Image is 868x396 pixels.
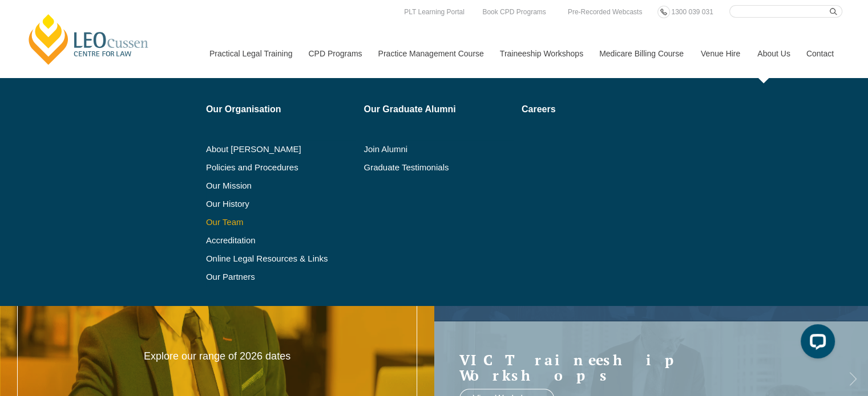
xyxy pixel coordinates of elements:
[401,6,467,18] a: PLT Learning Portal
[130,350,304,363] p: Explore our range of 2026 dates
[206,163,356,172] a: Policies and Procedures
[206,236,356,245] a: Accreditation
[26,13,152,66] a: [PERSON_NAME] Centre for Law
[792,320,839,368] iframe: LiveChat chat widget
[692,29,749,78] a: Venue Hire
[300,29,369,78] a: CPD Programs
[798,29,842,78] a: Contact
[491,29,591,78] a: Traineeship Workshops
[479,6,548,18] a: Book CPD Programs
[749,29,798,78] a: About Us
[206,218,356,227] a: Our Team
[364,105,514,114] a: Our Graduate Alumni
[522,105,651,114] a: Careers
[364,163,514,172] a: Graduate Testimonials
[206,272,356,281] a: Our Partners
[668,6,716,18] a: 1300 039 031
[206,254,356,263] a: Online Legal Resources & Links
[364,145,514,154] a: Join Alumni
[201,29,300,78] a: Practical Legal Training
[206,199,356,209] a: Our History
[370,29,491,78] a: Practice Management Course
[459,352,821,383] a: VIC Traineeship Workshops
[671,8,713,16] span: 1300 039 031
[591,29,692,78] a: Medicare Billing Course
[206,181,328,190] a: Our Mission
[206,145,356,154] a: About [PERSON_NAME]
[565,6,645,18] a: Pre-Recorded Webcasts
[206,105,356,114] a: Our Organisation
